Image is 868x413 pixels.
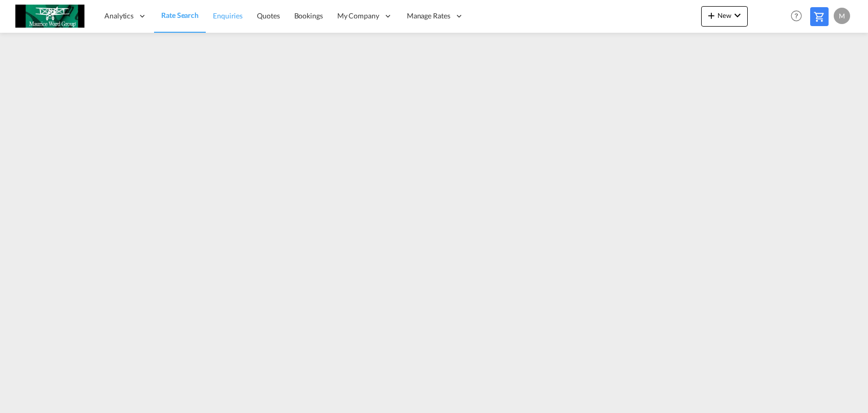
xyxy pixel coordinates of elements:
[731,9,744,21] md-icon: icon-chevron-down
[788,7,810,26] div: Help
[15,5,84,28] img: c6e8db30f5a511eea3e1ab7543c40fcc.jpg
[161,11,199,19] span: Rate Search
[257,11,279,20] span: Quotes
[407,11,450,21] span: Manage Rates
[788,7,805,25] span: Help
[705,9,718,21] md-icon: icon-plus 400-fg
[701,6,748,27] button: icon-plus 400-fgNewicon-chevron-down
[337,11,379,21] span: My Company
[834,8,850,24] div: M
[104,11,134,21] span: Analytics
[213,11,243,20] span: Enquiries
[294,11,323,20] span: Bookings
[705,11,744,19] span: New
